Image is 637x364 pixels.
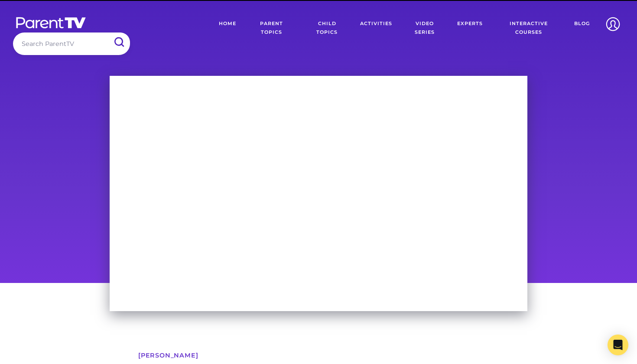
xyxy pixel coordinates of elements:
[602,13,624,35] img: Account
[354,13,399,43] a: Activities
[489,13,568,43] a: Interactive Courses
[212,13,243,43] a: Home
[301,13,354,43] a: Child Topics
[243,13,301,43] a: Parent Topics
[608,335,628,355] div: Open Intercom Messenger
[107,32,130,52] input: Submit
[568,13,596,43] a: Blog
[138,352,198,358] a: [PERSON_NAME]
[451,13,489,43] a: Experts
[15,16,87,29] img: parenttv-logo-white.4c85aaf.svg
[399,13,451,43] a: Video Series
[13,32,130,55] input: Search ParentTV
